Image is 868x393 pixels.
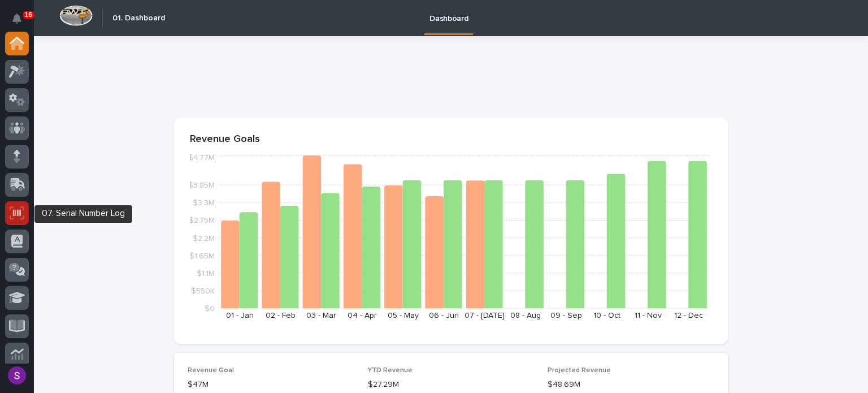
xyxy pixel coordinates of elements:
text: 05 - May [388,312,419,319]
tspan: $0 [205,305,215,313]
p: $48.69M [548,379,714,391]
p: 16 [25,11,32,19]
tspan: $2.2M [193,234,215,242]
tspan: $1.1M [197,269,215,277]
button: Notifications [5,7,29,31]
text: 07 - [DATE] [465,312,505,319]
text: 06 - Jun [429,312,459,319]
p: Revenue Goals [190,133,712,146]
text: 11 - Nov [635,312,662,319]
tspan: $4.77M [188,154,215,162]
text: 04 - Apr [348,312,377,319]
p: $27.29M [368,379,535,391]
tspan: $2.75M [189,217,215,224]
text: 03 - Mar [306,312,336,319]
button: users-avatar [5,364,29,387]
span: YTD Revenue [368,367,413,374]
span: Revenue Goal [188,367,234,374]
tspan: $550K [191,287,215,295]
div: Notifications16 [14,14,29,32]
tspan: $3.85M [188,182,215,189]
img: Workspace Logo [59,5,93,26]
text: 10 - Oct [593,312,620,319]
text: 12 - Dec [674,312,703,319]
h2: 01. Dashboard [112,14,165,23]
tspan: $1.65M [189,252,215,260]
text: 01 - Jan [226,312,254,319]
text: 09 - Sep [550,312,582,319]
text: 02 - Feb [266,312,296,319]
tspan: $3.3M [193,199,215,207]
span: Projected Revenue [548,367,611,374]
text: 08 - Aug [510,312,541,319]
p: $47M [188,379,354,391]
